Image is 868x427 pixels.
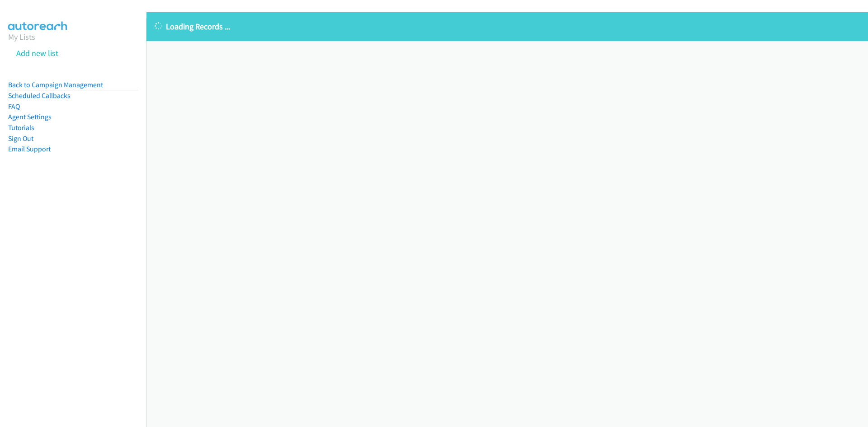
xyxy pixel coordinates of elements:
a: FAQ [8,102,20,111]
p: Loading Records ... [155,20,860,33]
a: Sign Out [8,134,33,143]
a: Back to Campaign Management [8,80,103,89]
a: My Lists [8,32,35,42]
a: Add new list [16,48,58,58]
a: Scheduled Callbacks [8,91,71,100]
a: Agent Settings [8,113,52,121]
a: Tutorials [8,123,34,132]
a: Email Support [8,145,51,153]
